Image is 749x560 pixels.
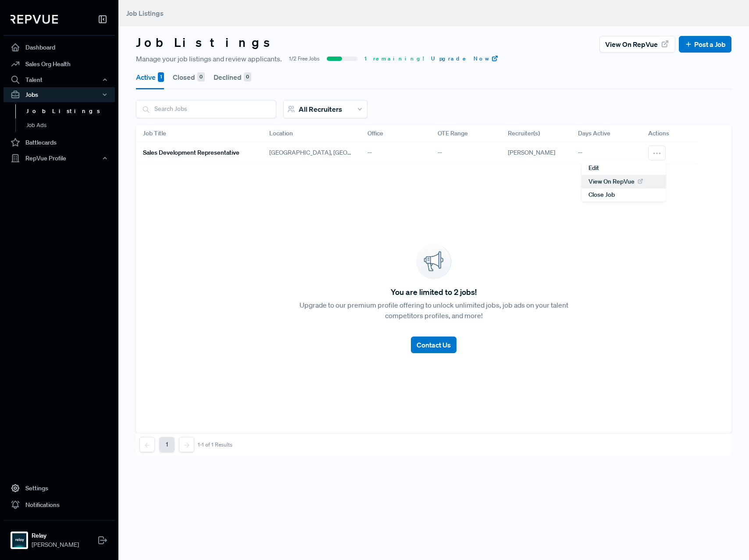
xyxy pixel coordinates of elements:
[136,100,276,117] input: Search Jobs
[143,129,166,138] span: Job Title
[32,531,79,540] strong: Relay
[126,9,164,18] span: Job Listings
[139,437,155,452] button: Previous
[588,164,599,172] span: Edit
[15,118,127,132] a: Job Ads
[685,39,726,50] a: Post a Job
[4,72,115,87] button: Talent
[411,337,457,353] button: Contact Us
[4,520,115,553] a: RelayRelay[PERSON_NAME]
[4,134,115,151] a: Battlecards
[269,129,293,138] span: Location
[4,496,115,513] a: Notifications
[15,104,127,118] a: Job Listings
[4,39,115,56] a: Dashboard
[588,191,615,198] span: Close Job
[367,129,383,138] span: Office
[4,151,115,166] button: RepVue Profile
[581,175,666,188] a: View on RepVue
[158,72,164,82] div: 1
[12,533,26,547] img: Relay
[4,480,115,496] a: Settings
[4,56,115,72] a: Sales Org Health
[244,72,251,82] div: 0
[136,53,282,64] span: Manage your job listings and review applicants.
[599,36,675,53] button: View on RepVue
[173,65,205,89] button: Closed 0
[136,35,278,50] h3: Job Listings
[143,149,239,156] h6: Sales Development Representative
[431,55,499,63] a: Upgrade Now
[136,65,164,89] button: Active 1
[605,39,658,50] span: View on RepVue
[364,55,424,63] span: 1 remaining!
[417,340,451,349] span: Contact Us
[4,87,115,102] button: Jobs
[508,129,540,138] span: Recruiter(s)
[198,442,232,448] div: 1-1 of 1 Results
[139,437,232,452] nav: pagination
[679,36,731,53] button: Post a Job
[32,540,79,549] span: [PERSON_NAME]
[391,286,477,298] span: You are limited to 2 jobs!
[508,149,555,156] span: [PERSON_NAME]
[197,72,205,82] div: 0
[438,129,468,138] span: OTE Range
[588,177,635,185] span: View on RepVue
[571,142,641,164] div: --
[289,55,320,63] span: 1/2 Free Jobs
[648,129,669,138] span: Actions
[578,129,610,138] span: Days Active
[269,148,353,157] span: [GEOGRAPHIC_DATA], [GEOGRAPHIC_DATA]
[431,142,501,164] div: --
[360,142,431,164] div: --
[285,300,583,321] p: Upgrade to our premium profile offering to unlock unlimited jobs, job ads on your talent competit...
[11,15,58,24] img: RepVue
[214,65,251,89] button: Declined 0
[581,161,666,175] a: Edit
[416,244,451,279] img: announcement
[411,330,457,353] a: Contact Us
[299,105,342,113] span: All Recruiters
[159,437,175,452] button: 1
[143,145,248,160] a: Sales Development Representative
[179,437,194,452] button: Next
